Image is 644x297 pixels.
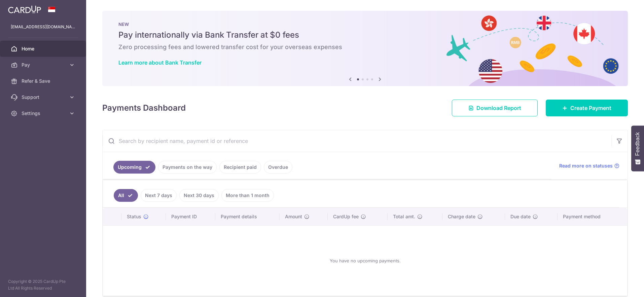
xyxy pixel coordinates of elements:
[8,5,41,13] img: CardUp
[215,208,280,225] th: Payment details
[559,162,613,169] span: Read more on statuses
[102,11,628,86] img: Bank transfer banner
[448,213,475,220] span: Charge date
[118,59,202,66] a: Learn more about Bank Transfer
[219,161,261,174] a: Recipient paid
[570,104,611,112] span: Create Payment
[22,94,66,101] span: Support
[102,102,186,114] h4: Payments Dashboard
[118,22,612,27] p: NEW
[179,189,219,202] a: Next 30 days
[546,100,628,116] a: Create Payment
[141,189,177,202] a: Next 7 days
[476,104,521,112] span: Download Report
[559,162,619,169] a: Read more on statuses
[558,208,627,225] th: Payment method
[393,213,415,220] span: Total amt.
[631,125,644,171] button: Feedback - Show survey
[127,213,141,220] span: Status
[452,100,538,116] a: Download Report
[111,231,619,290] div: You have no upcoming payments.
[114,189,138,202] a: All
[11,24,75,30] p: [EMAIL_ADDRESS][DOMAIN_NAME]
[103,130,611,152] input: Search by recipient name, payment id or reference
[333,213,359,220] span: CardUp fee
[635,132,641,156] span: Feedback
[22,78,66,84] span: Refer & Save
[118,43,612,51] h6: Zero processing fees and lowered transfer cost for your overseas expenses
[221,189,274,202] a: More than 1 month
[285,213,302,220] span: Amount
[113,161,155,174] a: Upcoming
[118,30,612,40] h5: Pay internationally via Bank Transfer at $0 fees
[264,161,292,174] a: Overdue
[22,62,66,68] span: Pay
[22,110,66,117] span: Settings
[158,161,217,174] a: Payments on the way
[510,213,531,220] span: Due date
[22,45,66,52] span: Home
[166,208,215,225] th: Payment ID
